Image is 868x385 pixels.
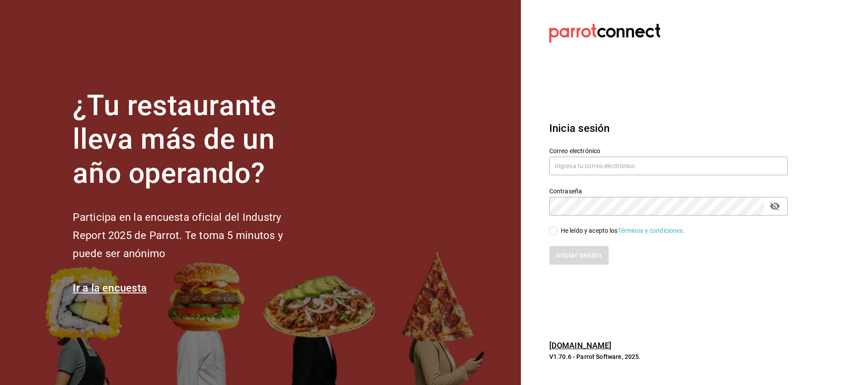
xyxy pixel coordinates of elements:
[618,227,685,234] a: Términos y condiciones.
[561,226,685,235] div: He leído y acepto los
[73,89,312,191] h1: ¿Tu restaurante lleva más de un año operando?
[549,120,788,136] h3: Inicia sesión
[73,282,147,294] a: Ir a la encuesta
[549,157,788,175] input: Ingresa tu correo electrónico
[549,341,612,350] a: [DOMAIN_NAME]
[767,199,782,214] button: passwordField
[549,147,788,154] label: Correo electrónico
[549,352,788,361] p: V1.70.6 - Parrot Software, 2025.
[73,208,312,262] h2: Participa en la encuesta oficial del Industry Report 2025 de Parrot. Te toma 5 minutos y puede se...
[549,188,788,194] label: Contraseña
